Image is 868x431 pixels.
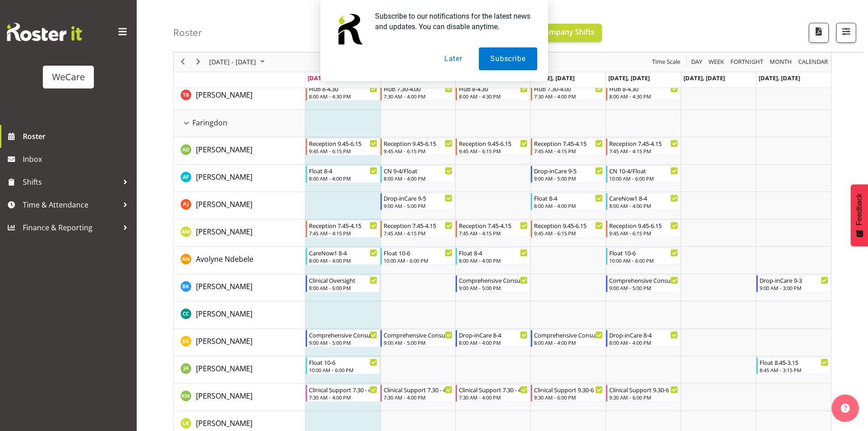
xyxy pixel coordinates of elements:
[531,193,605,210] div: Amy Johannsen"s event - Float 8-4 Begin From Thursday, October 9, 2025 at 8:00:00 AM GMT+13:00 En...
[609,221,678,230] div: Reception 9.45-6.15
[196,390,252,401] a: [PERSON_NAME]
[309,339,378,346] div: 9:00 AM - 5:00 PM
[606,275,680,292] div: Brian Ko"s event - Comprehensive Consult 9-5 Begin From Friday, October 10, 2025 at 9:00:00 AM GM...
[196,89,252,100] a: [PERSON_NAME]
[309,366,378,374] div: 10:00 AM - 6:00 PM
[531,138,605,156] div: Aleea Devenport"s event - Reception 7.45-4.15 Begin From Thursday, October 9, 2025 at 7:45:00 AM ...
[459,330,528,339] div: Drop-inCare 8-4
[368,11,537,32] div: Subscribe to our notifications for the latest news and updates. You can disable anytime.
[384,175,452,182] div: 8:00 AM - 4:00 PM
[380,330,455,347] div: Ena Advincula"s event - Comprehensive Consult 9-5 Begin From Tuesday, October 7, 2025 at 9:00:00 ...
[756,357,831,374] div: Jane Arps"s event - Float 8.45-3.15 Begin From Sunday, October 12, 2025 at 8:45:00 AM GMT+13:00 E...
[609,339,678,346] div: 8:00 AM - 4:00 PM
[196,336,252,346] span: [PERSON_NAME]
[174,165,305,192] td: Alex Ferguson resource
[196,227,252,237] span: [PERSON_NAME]
[196,226,252,237] a: [PERSON_NAME]
[196,418,252,429] a: [PERSON_NAME]
[174,110,305,137] td: Faringdon resource
[309,84,378,93] div: Hub 8-4.30
[534,202,603,209] div: 8:00 AM - 4:00 PM
[309,93,378,100] div: 8:00 AM - 4:30 PM
[309,385,378,394] div: Clinical Support 7.30 - 4
[606,166,680,183] div: Alex Ferguson"s event - CN 10-4/Float Begin From Friday, October 10, 2025 at 10:00:00 AM GMT+13:0...
[174,274,305,301] td: Brian Ko resource
[196,90,252,100] span: [PERSON_NAME]
[609,93,678,100] div: 8:00 AM - 4:30 PM
[306,248,380,265] div: Avolyne Ndebele"s event - CareNow1 8-4 Begin From Monday, October 6, 2025 at 8:00:00 AM GMT+13:00...
[196,199,252,209] span: [PERSON_NAME]
[609,229,678,237] div: 9:45 AM - 6:15 PM
[384,147,452,155] div: 9:45 AM - 6:15 PM
[534,330,603,339] div: Comprehensive Consult 8-4
[174,83,305,110] td: Tyla Boyd resource
[760,275,828,285] div: Drop-inCare 9-3
[174,192,305,219] td: Amy Johannsen resource
[384,221,452,230] div: Reception 7.45-4.15
[309,284,378,291] div: 8:00 AM - 6:00 PM
[174,356,305,384] td: Jane Arps resource
[459,229,528,237] div: 7:45 AM - 4:15 PM
[609,394,678,401] div: 9:30 AM - 6:00 PM
[380,193,455,210] div: Amy Johannsen"s event - Drop-inCare 9-5 Begin From Tuesday, October 7, 2025 at 9:00:00 AM GMT+13:...
[606,330,680,347] div: Ena Advincula"s event - Drop-inCare 8-4 Begin From Friday, October 10, 2025 at 8:00:00 AM GMT+13:...
[196,254,253,265] a: Avolyne Ndebele
[606,83,680,101] div: Tyla Boyd"s event - Hub 8-4.30 Begin From Friday, October 10, 2025 at 8:00:00 AM GMT+13:00 Ends A...
[531,166,605,183] div: Alex Ferguson"s event - Drop-inCare 9-5 Begin From Thursday, October 9, 2025 at 9:00:00 AM GMT+13...
[459,394,528,401] div: 7:30 AM - 4:00 PM
[196,309,252,319] span: [PERSON_NAME]
[196,391,252,401] span: [PERSON_NAME]
[196,199,252,210] a: [PERSON_NAME]
[606,193,680,210] div: Amy Johannsen"s event - CareNow1 8-4 Begin From Friday, October 10, 2025 at 8:00:00 AM GMT+13:00 ...
[609,175,678,182] div: 10:00 AM - 6:00 PM
[534,229,603,237] div: 9:45 AM - 6:15 PM
[174,137,305,165] td: Aleea Devenport resource
[760,366,828,374] div: 8:45 AM - 3:15 PM
[384,257,452,264] div: 10:00 AM - 6:00 PM
[459,284,528,291] div: 9:00 AM - 5:00 PM
[534,394,603,401] div: 9:30 AM - 6:00 PM
[609,284,678,291] div: 9:00 AM - 5:00 PM
[456,220,530,238] div: Antonia Mao"s event - Reception 7.45-4.15 Begin From Wednesday, October 8, 2025 at 7:45:00 AM GMT...
[459,221,528,230] div: Reception 7.45-4.15
[479,47,537,70] button: Subscribe
[384,93,452,100] div: 7:30 AM - 4:00 PM
[306,330,380,347] div: Ena Advincula"s event - Comprehensive Consult 9-5 Begin From Monday, October 6, 2025 at 9:00:00 A...
[380,248,455,265] div: Avolyne Ndebele"s event - Float 10-6 Begin From Tuesday, October 7, 2025 at 10:00:00 AM GMT+13:00...
[306,83,380,101] div: Tyla Boyd"s event - Hub 8-4.30 Begin From Monday, October 6, 2025 at 8:00:00 AM GMT+13:00 Ends At...
[196,281,252,291] span: [PERSON_NAME]
[456,248,530,265] div: Avolyne Ndebele"s event - Float 8-4 Begin From Wednesday, October 8, 2025 at 8:00:00 AM GMT+13:00...
[309,330,378,339] div: Comprehensive Consult 9-5
[609,147,678,155] div: 7:45 AM - 4:15 PM
[534,93,603,100] div: 7:30 AM - 4:00 PM
[384,84,452,93] div: Hub 7.30-4.00
[384,339,452,346] div: 9:00 AM - 5:00 PM
[609,385,678,394] div: Clinical Support 9.30-6
[309,394,378,401] div: 7:30 AM - 4:00 PM
[196,145,252,155] span: [PERSON_NAME]
[756,275,831,292] div: Brian Ko"s event - Drop-inCare 9-3 Begin From Sunday, October 12, 2025 at 9:00:00 AM GMT+13:00 En...
[384,166,452,175] div: CN 9-4/Float
[174,301,305,329] td: Charlotte Courtney resource
[609,248,678,257] div: Float 10-6
[174,247,305,274] td: Avolyne Ndebele resource
[23,152,132,166] span: Inbox
[384,229,452,237] div: 7:45 AM - 4:15 PM
[851,184,868,246] button: Feedback - Show survey
[384,330,452,339] div: Comprehensive Consult 9-5
[459,139,528,148] div: Reception 9.45-6.15
[534,166,603,175] div: Drop-inCare 9-5
[23,130,132,143] span: Roster
[609,257,678,264] div: 10:00 AM - 6:00 PM
[306,275,380,292] div: Brian Ko"s event - Clinical Oversight Begin From Monday, October 6, 2025 at 8:00:00 AM GMT+13:00 ...
[456,384,530,402] div: Kishendri Moodley"s event - Clinical Support 7.30 - 4 Begin From Wednesday, October 8, 2025 at 7:...
[531,384,605,402] div: Kishendri Moodley"s event - Clinical Support 9.30-6 Begin From Thursday, October 9, 2025 at 9:30:...
[23,198,118,212] span: Time & Attendance
[196,171,252,182] a: [PERSON_NAME]
[380,138,455,156] div: Aleea Devenport"s event - Reception 9.45-6.15 Begin From Tuesday, October 7, 2025 at 9:45:00 AM G...
[534,84,603,93] div: Hub 7.30-4.00
[306,166,380,183] div: Alex Ferguson"s event - Float 8-4 Begin From Monday, October 6, 2025 at 8:00:00 AM GMT+13:00 Ends...
[609,193,678,203] div: CareNow1 8-4
[855,193,863,225] span: Feedback
[309,248,378,257] div: CareNow1 8-4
